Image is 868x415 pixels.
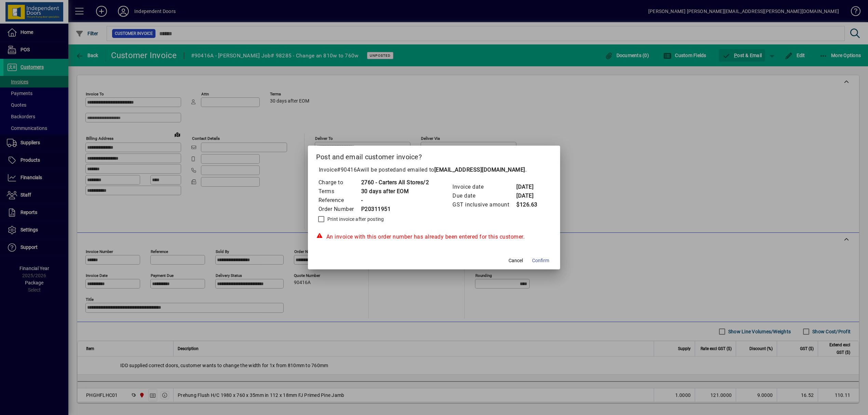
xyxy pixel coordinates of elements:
td: [DATE] [516,183,543,191]
td: 30 days after EOM [361,187,429,196]
td: $126.63 [516,200,543,209]
td: Terms [318,187,361,196]
span: Cancel [508,257,523,264]
span: Confirm [532,257,549,264]
div: An invoice with this order number has already been entered for this customer. [316,233,552,241]
button: Cancel [505,254,527,267]
p: Invoice will be posted . [316,166,552,174]
td: [DATE] [516,191,543,200]
button: Confirm [529,254,552,267]
td: Invoice date [452,183,516,191]
td: GST inclusive amount [452,200,516,209]
label: Print invoice after posting [326,216,384,223]
td: Charge to [318,178,361,187]
td: Reference [318,196,361,205]
span: and emailed to [396,166,525,173]
h2: Post and email customer invoice? [308,146,560,165]
b: [EMAIL_ADDRESS][DOMAIN_NAME] [434,166,525,173]
td: Due date [452,191,516,200]
td: - [361,196,429,205]
span: #90416A [337,166,361,173]
td: P20311951 [361,205,429,214]
td: 2760 - Carters All Stores/2 [361,178,429,187]
td: Order Number [318,205,361,214]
